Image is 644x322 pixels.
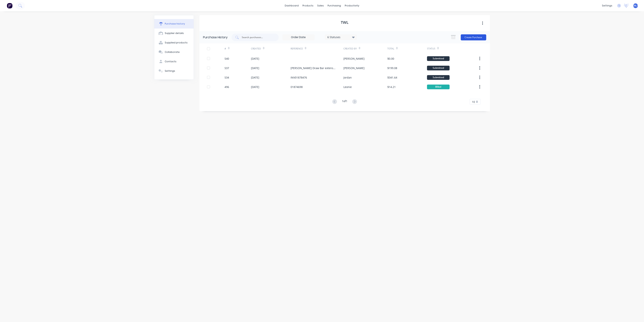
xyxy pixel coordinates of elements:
button: Supplied products [154,38,194,47]
a: dashboard [283,3,301,8]
h1: TWL [341,20,349,25]
div: Submitted [427,56,450,61]
div: Leonie [343,85,352,89]
div: purchasing [326,3,343,8]
div: [DATE] [251,66,259,70]
div: [PERSON_NAME] [343,66,365,70]
input: Search purchases... [242,35,273,39]
div: Created [251,47,261,50]
div: Supplied products [165,41,188,44]
div: productivity [343,3,361,8]
div: Purchase History [203,35,228,40]
button: Collaborate [154,47,194,57]
div: settings [600,3,614,8]
div: INV01878476 [291,75,307,79]
div: 01874698 [291,85,303,89]
span: 10 [472,100,475,104]
img: Factory [7,3,12,8]
button: Supplier details [154,29,194,38]
div: Submitted [427,66,450,70]
button: Create Purchase [461,34,486,40]
div: sales [315,3,326,8]
button: Settings [154,66,194,76]
div: Total [387,47,394,50]
div: Supplier details [165,32,184,35]
div: $0.00 [387,57,394,61]
div: [DATE] [251,75,259,79]
div: Billed [427,85,450,89]
div: [DATE] [251,57,259,61]
div: products [301,3,315,8]
div: 496 [225,85,229,89]
div: 540 [225,57,229,61]
div: # [225,47,226,50]
div: $14.21 [387,85,396,89]
div: 534 [225,75,229,79]
div: $341.64 [387,75,397,79]
div: Created By [343,47,357,50]
div: 6 Statuses [327,35,354,39]
input: Order Date [283,35,314,40]
div: Reference [291,47,303,50]
div: Submitted [427,75,450,80]
div: [PERSON_NAME] [343,57,365,61]
div: Purchase history [165,22,185,25]
div: [DATE] [251,85,259,89]
div: $199.08 [387,66,397,70]
button: Contacts [154,57,194,66]
div: Contacts [165,60,176,63]
button: Purchase history [154,19,194,29]
div: 1 of 1 [342,99,347,105]
div: Status [427,47,435,50]
div: Settings [165,69,175,73]
div: Collaborate [165,50,180,54]
div: Jordan [343,75,352,79]
div: [PERSON_NAME] Draw Bar extension INV01879211 [291,66,336,70]
div: 537 [225,66,229,70]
